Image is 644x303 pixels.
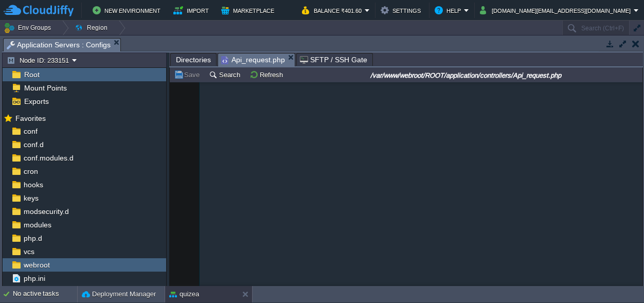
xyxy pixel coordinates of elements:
[173,4,212,16] button: Import
[22,193,40,203] a: keys
[75,21,111,35] button: Region
[22,247,36,256] a: vcs
[480,4,634,16] button: [DOMAIN_NAME][EMAIL_ADDRESS][DOMAIN_NAME]
[22,274,47,283] a: php.ini
[22,167,40,176] a: cron
[209,70,243,79] button: Search
[22,207,70,216] a: modsecurity.d
[176,54,211,66] span: Directories
[221,4,277,16] button: Marketplace
[218,53,295,66] li: /var/www/webroot/ROOT/application/controllers/Api_request.php
[4,4,74,17] img: CloudJiffy
[93,4,164,16] button: New Environment
[22,70,41,79] a: Root
[4,21,55,35] button: Env Groups
[22,260,51,270] a: webroot
[13,114,47,123] span: Favorites
[302,4,365,16] button: Balance ₹401.60
[169,289,199,299] button: quizea
[22,153,75,163] a: conf.modules.d
[22,97,50,106] a: Exports
[22,180,45,189] a: hooks
[7,39,111,51] span: Application Servers : Configs
[174,70,203,79] button: Save
[7,56,72,65] button: Node ID: 233151
[300,54,367,66] span: SFTP / SSH Gate
[381,4,424,16] button: Settings
[22,140,45,149] a: conf.d
[22,220,53,229] a: modules
[601,262,634,293] iframe: chat widget
[13,286,77,302] div: No active tasks
[22,83,68,93] a: Mount Points
[249,70,286,79] button: Refresh
[22,234,44,243] a: php.d
[82,289,156,299] button: Deployment Manager
[221,54,285,66] span: Api_request.php
[435,4,464,16] button: Help
[22,127,39,136] a: conf
[13,114,47,122] a: Favorites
